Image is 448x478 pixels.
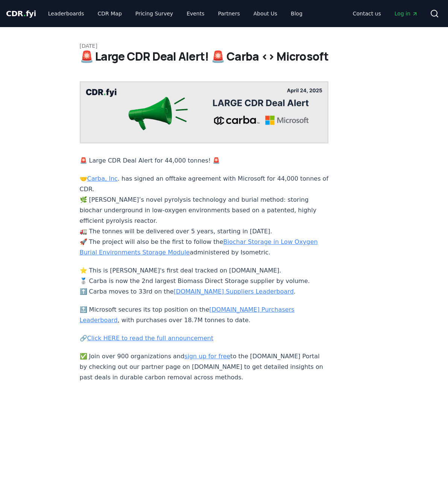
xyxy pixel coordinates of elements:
[80,304,329,326] p: 🔝 Microsoft secures its top position on the , with purchases over 18.7M tonnes to date.
[87,175,118,182] a: Carba, Inc
[23,9,26,18] span: .
[80,174,329,258] p: 🤝 . has signed an offtake agreement with Microsoft for 44,000 tonnes of CDR. 🌿 [PERSON_NAME]’s no...
[80,351,329,383] p: ✅ Join over 900 organizations and to the [DOMAIN_NAME] Portal by checking out our partner page on...
[42,7,90,20] a: Leaderboards
[80,81,329,143] img: blog post image
[80,42,369,50] p: [DATE]
[80,306,295,324] a: [DOMAIN_NAME] Purchasers Leaderboard
[80,333,329,344] p: 🔗
[80,155,329,166] p: 🚨 Large CDR Deal Alert for 44,000 tonnes! 🚨
[347,7,387,20] a: Contact us
[347,7,424,20] nav: Main
[285,7,308,20] a: Blog
[389,7,424,20] a: Log in
[6,8,36,19] a: CDR.fyi
[174,288,294,295] a: [DOMAIN_NAME] Suppliers Leaderboard
[80,50,369,63] h1: 🚨 Large CDR Deal Alert! 🚨 Carba <> Microsoft
[87,335,214,342] a: Click HERE to read the full announcement
[395,10,418,17] span: Log in
[181,7,210,20] a: Events
[248,7,283,20] a: About Us
[212,7,246,20] a: Partners
[6,9,36,18] span: CDR fyi
[129,7,179,20] a: Pricing Survey
[80,265,329,297] p: ⭐ This is [PERSON_NAME]'s first deal tracked on [DOMAIN_NAME]. 🥈 Carba is now the 2nd largest Bio...
[92,7,128,20] a: CDR Map
[42,7,308,20] nav: Main
[184,353,230,360] a: sign up for free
